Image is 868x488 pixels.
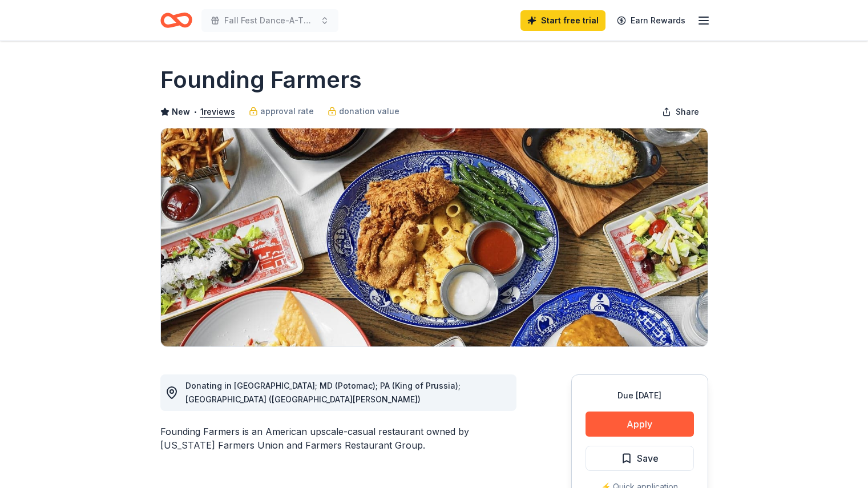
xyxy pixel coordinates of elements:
[653,100,708,123] button: Share
[249,104,314,118] a: approval rate
[328,104,399,118] a: donation value
[200,105,235,119] button: 1reviews
[610,10,692,31] a: Earn Rewards
[161,128,708,346] img: Image for Founding Farmers
[339,104,399,118] span: donation value
[160,425,516,452] div: Founding Farmers is an American upscale-casual restaurant owned by [US_STATE] Farmers Union and F...
[676,105,699,119] span: Share
[586,446,694,471] button: Save
[160,64,362,96] h1: Founding Farmers
[172,105,190,119] span: New
[160,7,192,34] a: Home
[201,9,338,32] button: Fall Fest Dance-A-Thon
[193,107,197,116] span: •
[637,451,659,466] span: Save
[586,412,694,437] button: Apply
[224,14,316,27] span: Fall Fest Dance-A-Thon
[586,389,694,402] div: Due [DATE]
[520,10,605,31] a: Start free trial
[260,104,314,118] span: approval rate
[185,381,461,404] span: Donating in [GEOGRAPHIC_DATA]; MD (Potomac); PA (King of Prussia); [GEOGRAPHIC_DATA] ([GEOGRAPHIC...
